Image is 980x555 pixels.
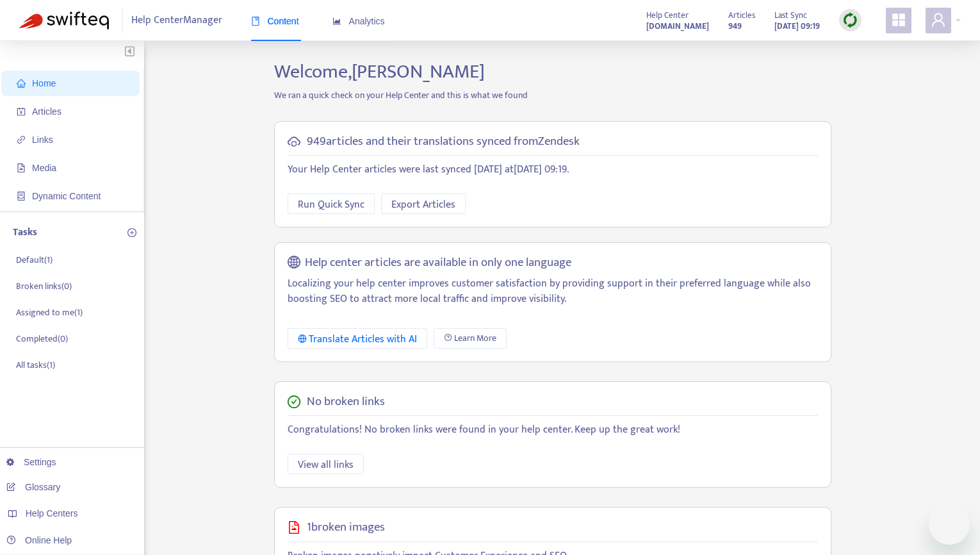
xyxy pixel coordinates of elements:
span: Run Quick Sync [298,197,364,213]
h5: 1 broken images [307,520,385,535]
p: Assigned to me ( 1 ) [16,306,83,319]
p: Broken links ( 0 ) [16,279,72,293]
span: check-circle [288,395,300,408]
img: Swifteq [19,12,109,29]
p: We ran a quick check on your Help Center and this is what we found [265,88,841,102]
span: Articles [728,8,755,22]
p: Localizing your help center improves customer satisfaction by providing support in their preferre... [288,276,818,307]
p: Tasks [13,225,37,240]
p: Your Help Center articles were last synced [DATE] at [DATE] 09:19 . [288,162,818,178]
strong: [DOMAIN_NAME] [646,19,709,33]
span: Help Center Manager [131,8,222,33]
span: container [17,192,26,201]
span: Links [32,135,53,145]
a: [DOMAIN_NAME] [646,19,709,33]
span: View all links [298,457,354,473]
span: user [931,12,946,28]
span: Help Center [646,8,689,22]
span: Welcome, [PERSON_NAME] [274,56,485,88]
strong: 949 [728,19,742,33]
button: View all links [288,454,364,474]
span: appstore [891,12,906,28]
span: Home [32,78,56,88]
button: Run Quick Sync [288,194,375,214]
span: Analytics [332,16,385,26]
span: Learn More [454,331,496,345]
span: Help Centers [26,508,78,518]
span: plus-circle [127,228,136,237]
h5: 949 articles and their translations synced from Zendesk [307,135,580,149]
h5: Help center articles are available in only one language [305,256,571,270]
span: Export Articles [391,197,455,213]
span: book [251,17,260,26]
a: Learn More [434,328,507,349]
span: link [17,135,26,144]
p: Completed ( 0 ) [16,332,68,345]
iframe: Button to launch messaging window [929,504,970,545]
a: Glossary [6,482,60,492]
button: Translate Articles with AI [288,328,428,349]
a: Online Help [6,535,72,545]
span: Dynamic Content [32,191,101,201]
div: Translate Articles with AI [298,331,418,347]
span: Media [32,163,56,173]
p: All tasks ( 1 ) [16,358,55,372]
span: home [17,79,26,88]
span: Articles [32,106,61,117]
strong: [DATE] 09:19 [774,19,820,33]
img: sync.dc5367851b00ba804db3.png [842,12,858,28]
span: account-book [17,107,26,116]
p: Default ( 1 ) [16,253,53,267]
p: Congratulations! No broken links were found in your help center. Keep up the great work! [288,422,818,438]
h5: No broken links [307,395,385,410]
span: file-image [288,521,300,534]
span: Content [251,16,299,26]
span: Last Sync [774,8,807,22]
a: Settings [6,457,56,467]
span: global [288,256,300,270]
span: cloud-sync [288,135,300,148]
span: area-chart [332,17,341,26]
button: Export Articles [381,194,466,214]
span: file-image [17,163,26,172]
